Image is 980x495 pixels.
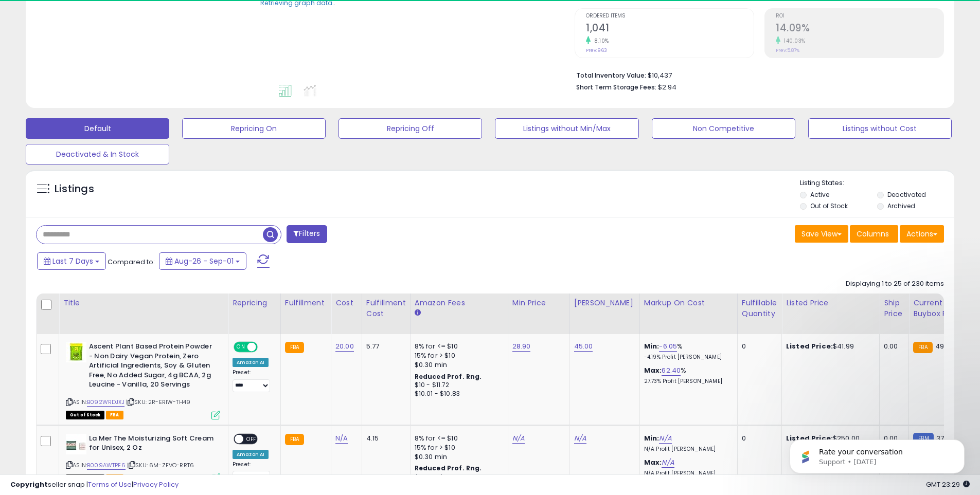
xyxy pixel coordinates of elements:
span: ROI [776,13,943,19]
b: La Mer The Moisturizing Soft Cream for Unisex, 2 Oz [89,434,214,455]
button: Default [26,118,169,139]
span: All listings that are currently out of stock and unavailable for purchase on Amazon [66,411,104,419]
div: [PERSON_NAME] [574,298,635,308]
button: Actions [900,225,944,243]
a: 62.40 [662,365,681,376]
a: B092WRDJXJ [87,398,124,407]
div: Current Buybox Price [913,298,966,319]
div: seller snap | | [10,480,179,490]
a: -6.05 [659,341,677,352]
b: Min: [644,341,660,351]
div: Fulfillment [285,298,327,308]
div: 5.77 [366,342,402,351]
img: 41tS8vJEH-L._SL40_.jpg [66,342,86,362]
span: Aug-26 - Sep-01 [174,256,234,266]
div: $0.30 min [415,360,500,370]
small: Prev: 963 [586,47,607,53]
a: Privacy Policy [133,480,179,489]
div: 0 [742,342,774,351]
span: OFF [256,343,273,352]
div: Displaying 1 to 25 of 230 items [846,279,944,289]
div: 4.15 [366,434,402,443]
b: Min: [644,433,660,443]
span: Compared to: [108,257,155,267]
div: $10 - $11.72 [415,381,500,390]
b: Ascent Plant Based Protein Powder - Non Dairy Vegan Protein, Zero Artificial Ingredients, Soy & G... [89,342,214,392]
div: 8% for <= $10 [415,342,500,351]
a: N/A [335,433,348,444]
label: Archived [887,201,915,210]
p: 27.73% Profit [PERSON_NAME] [644,378,729,385]
span: Columns [857,229,889,239]
small: Prev: 5.87% [776,47,799,53]
small: 140.03% [780,37,806,45]
div: $0.30 min [415,452,500,462]
h2: 1,041 [586,22,754,36]
button: Repricing On [182,118,326,139]
div: Markup on Cost [644,298,733,308]
b: Reduced Prof. Rng. [415,372,482,381]
div: Preset: [233,461,273,484]
div: $41.99 [786,342,871,351]
a: N/A [574,433,586,444]
span: Last 7 Days [52,256,93,266]
div: Listed Price [786,298,875,308]
th: The percentage added to the cost of goods (COGS) that forms the calculator for Min & Max prices. [639,294,737,334]
p: N/A Profit [PERSON_NAME] [644,446,729,453]
p: -4.19% Profit [PERSON_NAME] [644,354,729,361]
button: Listings without Cost [808,118,952,139]
a: N/A [512,433,525,444]
div: ASIN: [66,342,220,418]
button: Deactivated & In Stock [26,144,169,164]
div: $10.01 - $10.83 [415,390,500,398]
div: 15% for > $10 [415,443,500,452]
h5: Listings [55,182,94,196]
label: Deactivated [887,190,926,199]
p: Listing States: [800,178,954,188]
button: Non Competitive [652,118,795,139]
span: Ordered Items [586,13,754,19]
small: 8.10% [591,37,609,45]
div: Ship Price [884,298,904,319]
b: Short Term Storage Fees: [576,83,656,91]
div: Repricing [233,298,276,308]
a: N/A [659,433,671,444]
button: Listings without Min/Max [495,118,638,139]
div: Amazon Fees [415,298,504,308]
div: ASIN: [66,434,220,482]
button: Aug-26 - Sep-01 [159,252,246,270]
div: Fulfillable Quantity [742,298,777,319]
div: Min Price [512,298,565,308]
button: Columns [850,225,898,243]
a: 20.00 [335,341,354,352]
a: 28.90 [512,341,531,352]
button: Last 7 Days [37,252,106,270]
div: Fulfillment Cost [366,298,406,319]
strong: Copyright [10,480,48,489]
h2: 14.09% [776,22,943,36]
img: 31s-1P1MOWL._SL40_.jpg [66,434,86,454]
small: FBA [285,342,304,353]
a: Terms of Use [88,480,132,489]
span: | SKU: 2R-ERIW-TH49 [126,398,190,406]
span: ON [235,343,247,352]
b: Max: [644,365,662,375]
iframe: Intercom notifications message [774,418,980,490]
small: FBA [913,342,932,353]
span: 49.99 [935,341,954,351]
b: Reduced Prof. Rng. [415,464,482,472]
span: FBA [106,411,123,419]
div: 15% for > $10 [415,351,500,360]
small: FBA [285,434,304,445]
li: $10,437 [576,68,936,81]
a: N/A [662,457,674,468]
div: 0 [742,434,774,443]
b: Total Inventory Value: [576,71,646,80]
div: % [644,366,729,385]
button: Save View [795,225,848,243]
div: 8% for <= $10 [415,434,500,443]
div: Amazon AI [233,450,269,459]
